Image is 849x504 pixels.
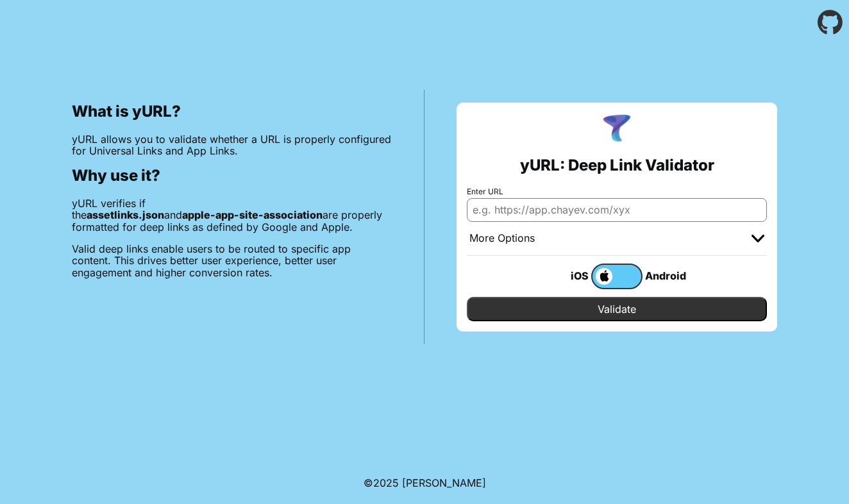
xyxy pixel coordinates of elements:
div: Android [643,267,694,284]
input: e.g. https://app.chayev.com/xyx [467,198,767,221]
img: chevron [752,235,764,242]
p: Valid deep links enable users to be routed to specific app content. This drives better user exper... [72,243,392,278]
label: Enter URL [467,187,767,196]
h2: yURL: Deep Link Validator [520,156,714,174]
b: apple-app-site-association [182,208,323,221]
img: yURL Logo [600,113,634,146]
b: assetlinks.json [87,208,164,221]
span: 2025 [373,476,399,489]
footer: © [364,462,486,504]
h2: Why use it? [72,167,392,185]
div: iOS [540,267,591,284]
input: Validate [467,297,767,321]
div: More Options [469,232,535,245]
h2: What is yURL? [72,103,392,121]
p: yURL verifies if the and are properly formatted for deep links as defined by Google and Apple. [72,197,392,233]
p: yURL allows you to validate whether a URL is properly configured for Universal Links and App Links. [72,133,392,157]
a: Michael Ibragimchayev's Personal Site [402,476,486,489]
